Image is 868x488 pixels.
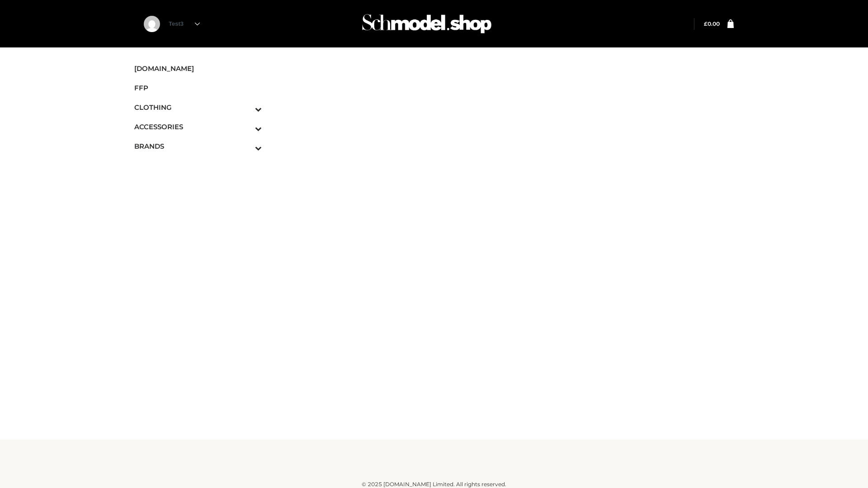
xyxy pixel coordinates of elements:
bdi: 0.00 [704,20,720,27]
a: CLOTHINGToggle Submenu [134,98,262,117]
a: FFP [134,78,262,98]
span: £ [704,20,708,27]
span: BRANDS [134,141,262,151]
img: Schmodel Admin 964 [359,6,495,42]
button: Toggle Submenu [230,136,262,156]
a: ACCESSORIESToggle Submenu [134,117,262,136]
span: ACCESSORIES [134,122,262,132]
a: £0.00 [704,20,720,27]
span: [DOMAIN_NAME] [134,63,262,74]
button: Toggle Submenu [230,117,262,136]
button: Toggle Submenu [230,98,262,117]
a: BRANDSToggle Submenu [134,136,262,156]
span: CLOTHING [134,102,262,113]
a: [DOMAIN_NAME] [134,59,262,78]
a: Test3 [169,20,200,27]
span: FFP [134,83,262,93]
